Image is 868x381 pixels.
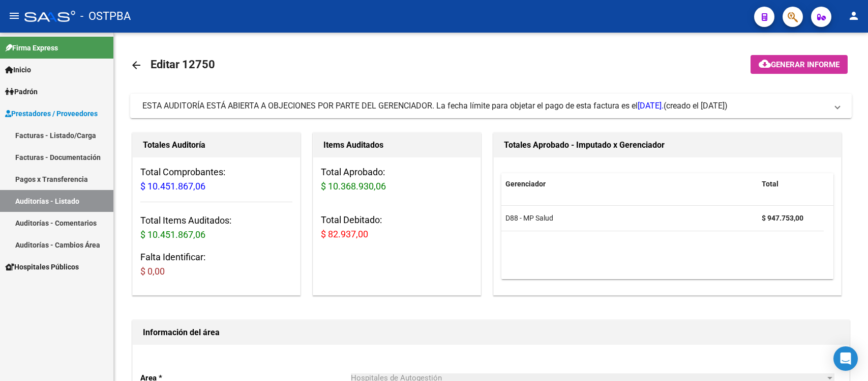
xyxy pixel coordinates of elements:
[664,100,728,112] span: (creado el [DATE])
[140,213,292,242] h3: Total Items Auditados:
[321,213,473,241] h3: Total Debitado:
[130,59,142,71] mat-icon: arrow_back
[5,64,31,75] span: Inicio
[321,181,386,192] span: $ 10.368.930,06
[140,181,205,192] span: $ 10.451.867,06
[143,324,839,341] h1: Información del área
[142,101,664,111] span: ESTA AUDITORÍA ESTÁ ABIERTA A OBJECIONES POR PARTE DEL GERENCIADOR. La fecha límite para objetar ...
[5,108,98,119] span: Prestadores / Proveedores
[321,229,368,239] span: $ 82.937,00
[140,250,292,279] h3: Falta Identificar:
[80,5,131,28] span: - OSTPBA
[758,173,824,195] datatable-header-cell: Total
[5,261,79,273] span: Hospitales Públicos
[638,101,664,111] span: [DATE].
[501,173,758,195] datatable-header-cell: Gerenciador
[751,55,848,74] button: Generar informe
[5,42,58,53] span: Firma Express
[505,214,553,222] span: D88 - MP Salud
[130,94,852,118] mat-expansion-panel-header: ESTA AUDITORÍA ESTÁ ABIERTA A OBJECIONES POR PARTE DEL GERENCIADOR. La fecha límite para objetar ...
[321,165,473,194] h3: Total Aprobado:
[505,180,546,188] span: Gerenciador
[759,58,771,70] mat-icon: cloud_download
[762,180,779,188] span: Total
[140,266,165,277] span: $ 0,00
[323,137,470,153] h1: Items Auditados
[504,137,831,153] h1: Totales Aprobado - Imputado x Gerenciador
[140,165,292,194] h3: Total Comprobantes:
[140,229,205,240] span: $ 10.451.867,06
[5,86,38,97] span: Padrón
[143,137,290,153] h1: Totales Auditoría
[771,60,840,69] span: Generar informe
[848,10,860,22] mat-icon: person
[833,346,858,371] div: Open Intercom Messenger
[151,58,215,71] span: Editar 12750
[762,214,803,222] strong: $ 947.753,00
[8,10,20,22] mat-icon: menu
